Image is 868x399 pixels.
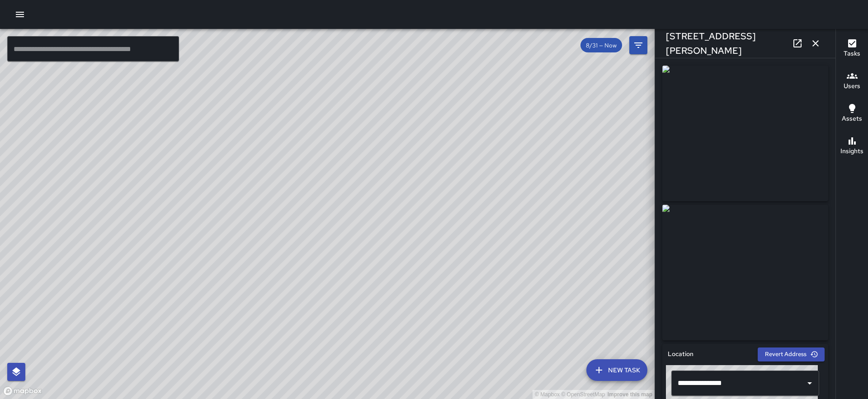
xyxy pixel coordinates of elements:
[758,347,825,361] button: Revert Address
[668,349,693,359] h6: Location
[836,130,868,163] button: Insights
[836,98,868,130] button: Assets
[629,36,647,54] button: Filters
[842,114,862,124] h6: Assets
[662,205,828,340] img: request_images%2F0751b610-8695-11f0-a24c-d303fccd0e24
[662,66,828,201] img: request_images%2F02836520-8695-11f0-a24c-d303fccd0e24
[666,29,788,58] h6: [STREET_ADDRESS][PERSON_NAME]
[803,377,816,390] button: Open
[836,33,868,65] button: Tasks
[844,49,860,59] h6: Tasks
[844,81,860,91] h6: Users
[580,42,622,49] span: 8/31 — Now
[836,65,868,98] button: Users
[586,359,647,381] button: New Task
[840,146,863,156] h6: Insights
